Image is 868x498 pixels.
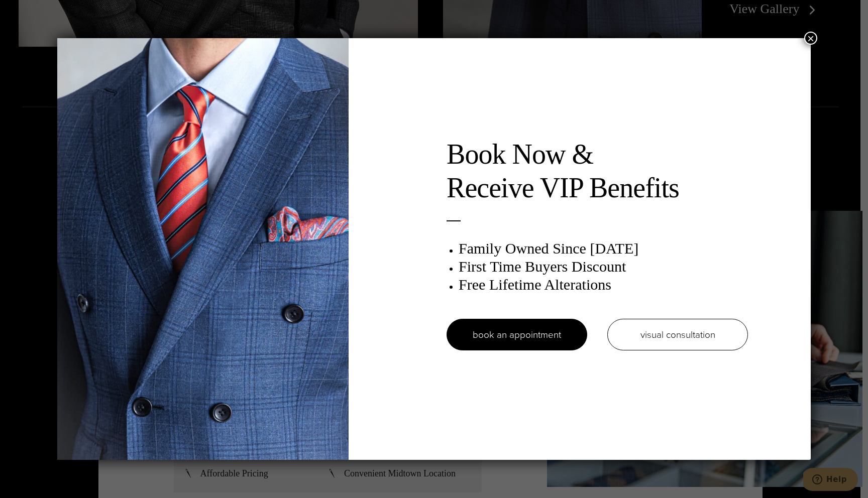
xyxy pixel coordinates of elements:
[447,319,587,350] a: book an appointment
[459,276,748,294] h3: Free Lifetime Alterations
[23,7,44,16] span: Help
[459,258,748,276] h3: First Time Buyers Discount
[447,138,748,205] h2: Book Now & Receive VIP Benefits
[804,32,817,45] button: Close
[459,239,748,258] h3: Family Owned Since [DATE]
[607,319,748,350] a: visual consultation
